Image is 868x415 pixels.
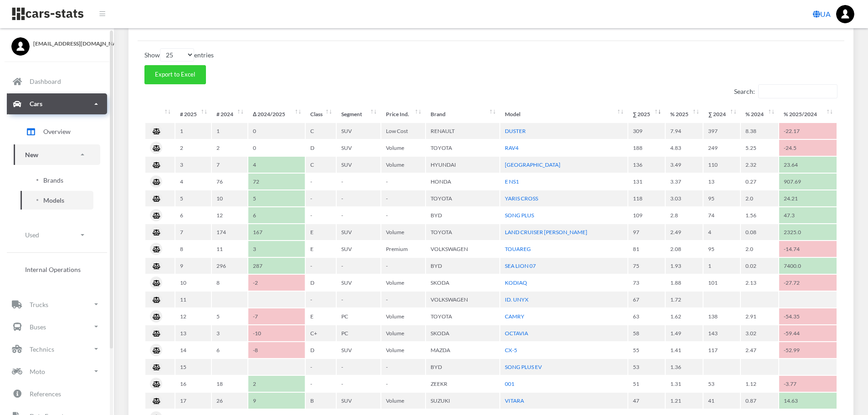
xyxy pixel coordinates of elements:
[175,359,211,375] td: 15
[666,275,703,291] td: 1.88
[306,325,336,341] td: C+
[43,195,64,205] span: Models
[30,388,61,400] p: References
[704,207,740,223] td: 74
[836,5,854,23] a: ...
[628,207,665,223] td: 109
[14,144,100,165] a: New
[381,140,425,156] td: Volume
[306,308,336,324] td: E
[337,241,380,257] td: SUV
[175,140,211,156] td: 2
[381,123,425,139] td: Low Cost
[337,359,380,375] td: -
[704,376,740,392] td: 53
[666,157,703,173] td: 3.49
[426,174,500,190] td: HONDA
[160,48,194,61] select: Showentries
[426,342,500,358] td: MAZDA
[7,361,107,382] a: Moto
[426,140,500,156] td: TOYOTA
[628,190,665,206] td: 118
[741,275,778,291] td: 2.13
[306,174,336,190] td: -
[779,207,837,223] td: 47.3
[741,258,778,274] td: 0.02
[306,123,336,139] td: C
[175,190,211,206] td: 5
[741,308,778,324] td: 2.91
[779,275,837,291] td: -27.72
[381,308,425,324] td: Volume
[704,157,740,173] td: 110
[741,123,778,139] td: 8.38
[248,174,305,190] td: 72
[175,241,211,257] td: 8
[144,65,206,84] button: Export to Excel
[779,140,837,156] td: -24.5
[628,325,665,341] td: 58
[212,207,247,223] td: 12
[666,241,703,257] td: 2.08
[175,224,211,240] td: 7
[704,224,740,240] td: 4
[337,258,380,274] td: -
[741,106,778,122] th: %&nbsp;2024: activate to sort column ascending
[741,190,778,206] td: 2.0
[212,258,247,274] td: 296
[248,157,305,173] td: 4
[7,338,107,359] a: Technics
[381,325,425,341] td: Volume
[704,275,740,291] td: 101
[306,258,336,274] td: -
[43,175,63,185] span: Brands
[14,120,100,143] a: Overview
[505,212,534,219] a: SONG PLUS
[666,359,703,375] td: 1.36
[704,308,740,324] td: 138
[212,393,247,409] td: 26
[628,157,665,173] td: 136
[175,292,211,307] td: 11
[306,241,336,257] td: E
[175,342,211,358] td: 14
[381,207,425,223] td: -
[337,123,380,139] td: SUV
[381,106,425,122] th: Price Ind.: activate to sort column ascending
[505,313,524,320] a: CAMRY
[25,149,38,160] p: New
[306,393,336,409] td: B
[628,292,665,307] td: 67
[704,325,740,341] td: 143
[21,191,93,210] a: Models
[248,308,305,324] td: -7
[337,207,380,223] td: -
[381,174,425,190] td: -
[248,224,305,240] td: 167
[704,258,740,274] td: 1
[779,308,837,324] td: -54.35
[381,275,425,291] td: Volume
[741,140,778,156] td: 5.25
[426,376,500,392] td: ZEEKR
[666,393,703,409] td: 1.21
[426,190,500,206] td: TOYOTA
[779,106,837,122] th: %&nbsp;2025/2024: activate to sort column ascending
[175,376,211,392] td: 16
[212,190,247,206] td: 10
[381,224,425,240] td: Volume
[809,5,834,23] a: UA
[306,359,336,375] td: -
[666,190,703,206] td: 3.03
[337,376,380,392] td: -
[381,292,425,307] td: -
[337,174,380,190] td: -
[426,258,500,274] td: BYD
[248,325,305,341] td: -10
[306,292,336,307] td: -
[248,106,305,122] th: Δ&nbsp;2024/2025: activate to sort column ascending
[505,229,587,236] a: LAND CRUISER [PERSON_NAME]
[734,84,837,98] label: Search:
[337,106,380,122] th: Segment: activate to sort column ascending
[779,157,837,173] td: 23.64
